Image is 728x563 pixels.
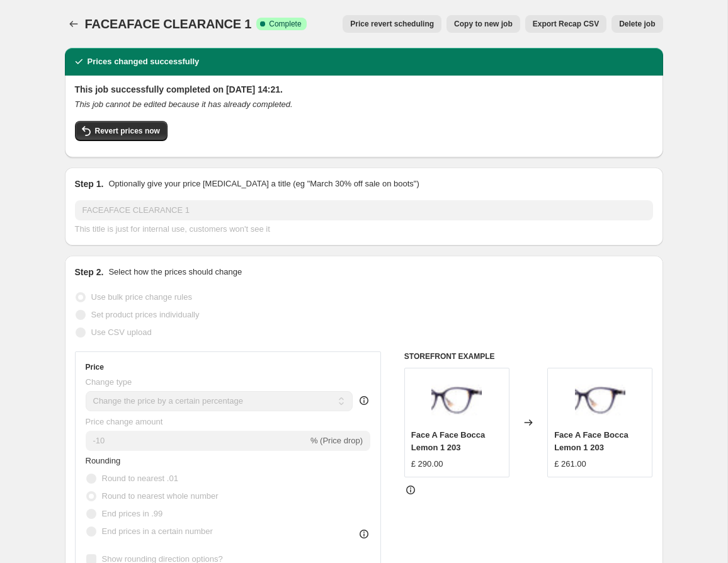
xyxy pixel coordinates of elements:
span: This title is just for internal use, customers won't see it [75,224,270,234]
i: This job cannot be edited because it has already completed. [75,100,293,109]
span: Change type [86,377,132,387]
p: Optionally give your price [MEDICAL_DATA] a title (eg "March 30% off sale on boots") [108,178,419,190]
h2: Step 2. [75,266,104,278]
span: Revert prices now [95,126,160,136]
button: Delete job [611,15,663,33]
span: Round to nearest .01 [102,474,178,483]
span: Round to nearest whole number [102,491,219,501]
div: help [358,394,370,407]
h2: This job successfully completed on [DATE] 14:21. [75,83,653,96]
span: Price revert scheduling [350,19,434,29]
h6: STOREFRONT EXAMPLE [404,351,653,361]
h2: Prices changed successfully [88,55,200,68]
span: End prices in a certain number [102,526,213,536]
span: Set product prices individually [91,310,200,319]
span: Face A Face Bocca Lemon 1 203 [554,430,628,452]
button: Copy to new job [446,15,520,33]
span: Price change amount [86,417,163,426]
span: Complete [269,19,301,29]
span: Use bulk price change rules [91,292,192,302]
span: Use CSV upload [91,327,152,337]
button: Price revert scheduling [343,15,441,33]
input: -15 [86,431,308,451]
span: % (Price drop) [310,436,363,445]
button: Price change jobs [65,15,82,33]
img: face-a-face-bocca-lemon-1-203-hd-1_1a04e263-5d22-4a7a-ba93-9d6505802bc5_80x.jpg [431,375,482,425]
p: Select how the prices should change [108,266,242,278]
button: Revert prices now [75,121,168,141]
img: face-a-face-bocca-lemon-1-203-hd-1_1a04e263-5d22-4a7a-ba93-9d6505802bc5_80x.jpg [575,375,625,425]
span: Face A Face Bocca Lemon 1 203 [411,430,486,452]
span: Copy to new job [454,19,513,29]
h2: Step 1. [75,178,104,190]
span: Rounding [86,456,121,465]
h3: Price [86,362,104,372]
span: £ 290.00 [411,459,443,469]
span: Export Recap CSV [533,19,599,29]
input: 30% off holiday sale [75,200,653,220]
span: £ 261.00 [554,459,586,469]
span: Delete job [619,19,655,29]
button: Export Recap CSV [525,15,606,33]
span: End prices in .99 [102,509,163,518]
span: FACEAFACE CLEARANCE 1 [85,17,252,31]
